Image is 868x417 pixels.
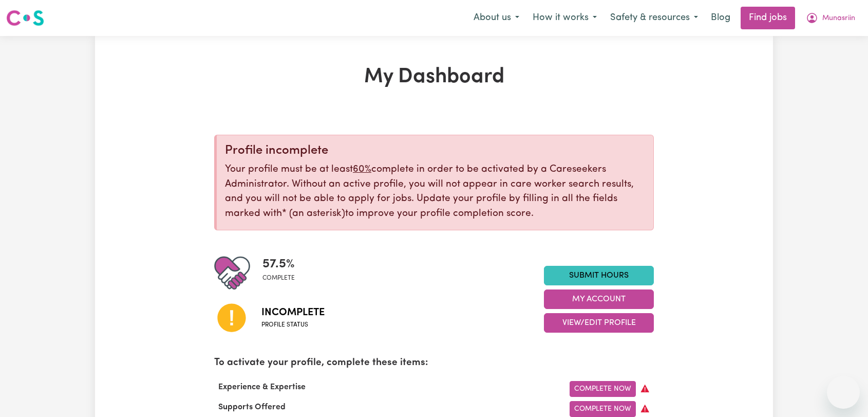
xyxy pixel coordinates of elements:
[6,9,44,27] img: Careseekers logo
[570,401,636,417] a: Complete Now
[225,162,645,222] p: Your profile must be at least complete in order to be activated by a Careseekers Administrator. W...
[570,381,636,397] a: Complete Now
[261,305,325,320] span: Incomplete
[262,255,303,291] div: Profile completeness: 57.5%
[705,7,737,29] a: Blog
[6,6,44,30] a: Careseekers logo
[544,289,654,309] button: My Account
[214,356,654,371] p: To activate your profile, complete these items:
[261,320,325,330] span: Profile status
[262,255,295,274] span: 57.5 %
[822,13,855,24] span: Munasriin
[353,165,371,174] u: 60%
[544,266,654,285] a: Submit Hours
[214,65,654,89] h1: My Dashboard
[282,209,345,219] span: an asterisk
[262,274,295,283] span: complete
[467,7,526,29] button: About us
[544,313,654,333] button: View/Edit Profile
[214,383,310,391] span: Experience & Expertise
[214,403,290,411] span: Supports Offered
[827,376,860,409] iframe: Button to launch messaging window
[225,143,645,158] div: Profile incomplete
[799,7,862,29] button: My Account
[526,7,603,29] button: How it works
[741,7,795,29] a: Find jobs
[603,7,705,29] button: Safety & resources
